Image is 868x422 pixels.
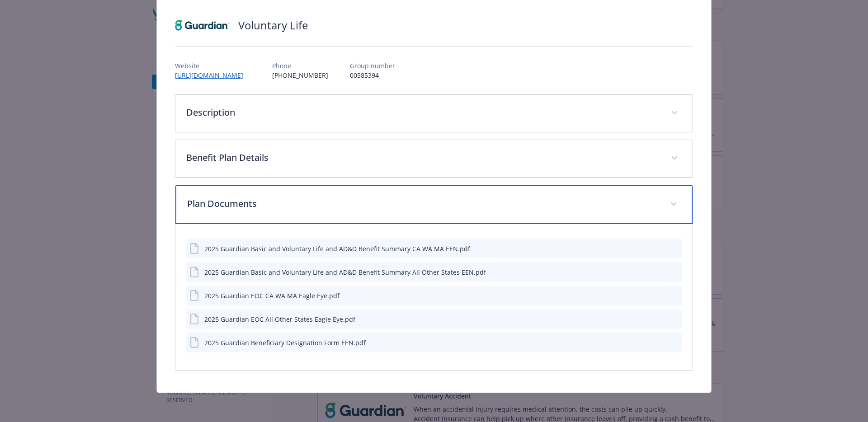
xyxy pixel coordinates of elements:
p: [PHONE_NUMBER] [272,70,328,80]
button: download file [656,314,663,324]
div: 2025 Guardian EOC CA WA MA Eagle Eye.pdf [204,291,340,300]
button: preview file [670,338,678,347]
div: 2025 Guardian Beneficiary Designation Form EEN.pdf [204,338,366,347]
p: Plan Documents [187,197,660,211]
div: 2025 Guardian EOC All Other States Eagle Eye.pdf [204,314,355,324]
button: download file [656,291,663,300]
div: Plan Documents [175,224,693,370]
button: preview file [670,267,678,277]
img: Guardian [175,12,229,39]
button: preview file [670,314,678,324]
h2: Voluntary Life [238,18,308,33]
a: [URL][DOMAIN_NAME] [175,71,250,80]
div: Benefit Plan Details [175,140,693,177]
button: download file [656,267,663,277]
p: Description [186,106,660,119]
p: Website [175,61,250,70]
button: download file [656,244,663,253]
button: preview file [670,244,678,253]
p: Benefit Plan Details [186,151,660,164]
button: download file [656,338,663,347]
div: 2025 Guardian Basic and Voluntary Life and AD&D Benefit Summary All Other States EEN.pdf [204,267,486,277]
div: 2025 Guardian Basic and Voluntary Life and AD&D Benefit Summary CA WA MA EEN.pdf [204,244,470,253]
p: 00585394 [350,70,395,80]
button: preview file [670,291,678,300]
div: Description [175,95,693,132]
div: Plan Documents [175,185,693,224]
p: Phone [272,61,328,70]
p: Group number [350,61,395,70]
